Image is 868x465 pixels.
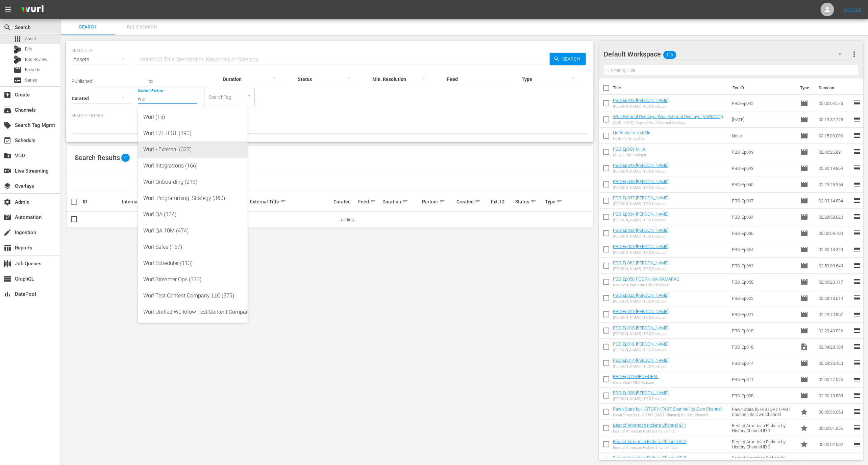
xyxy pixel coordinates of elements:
[853,196,861,204] span: reorder
[439,199,445,205] span: sort
[800,262,808,270] span: Episode
[516,198,543,206] div: Status
[143,304,242,320] div: Wurl Unified Workflow Test Content Company (385)
[853,261,861,269] span: reorder
[613,445,687,450] div: Best of American Pickers Channel ID 2
[25,56,47,63] span: Bits Review
[83,199,120,204] div: ID
[800,457,808,465] span: Promo
[3,198,11,206] span: Admin
[613,212,669,217] a: PBD-Ep034-[PERSON_NAME]
[853,131,861,139] span: reorder
[65,23,111,31] span: Search
[613,137,651,141] div: Hoffenheim vs Köln
[816,420,853,436] td: 00:00:01.066
[729,355,797,371] td: PBD-Ep014
[800,213,808,221] span: Episode
[816,160,853,176] td: 02:30:19.864
[143,255,242,271] div: Wurl Scheduler (113)
[850,46,858,62] button: more_vert
[816,111,853,128] td: 00:19:32.278
[853,391,861,399] span: reorder
[613,390,669,395] a: PBD-Ep008-[PERSON_NAME]
[143,239,242,255] div: Wurl Sales (167)
[663,48,676,62] span: 116
[613,234,669,239] div: [PERSON_NAME] | PBD Podcast
[613,413,722,417] div: Pawn Stars by HISTORY (FAST Channel) Its Own Channel
[853,229,861,237] span: reorder
[853,278,861,286] span: reorder
[729,160,797,176] td: PBD-Ep043
[816,241,853,258] td: 02:30:13.323
[816,95,853,111] td: 02:00:04.573
[556,199,563,205] span: sort
[816,387,853,404] td: 02:00:13.888
[491,199,514,204] div: Ext. ID
[3,290,11,298] span: DataPool
[853,407,861,416] span: reorder
[853,213,861,221] span: reorder
[853,424,861,432] span: reorder
[613,406,722,412] a: Pawn Stars by HISTORY (FAST Channel) Its Own Channel
[119,23,165,31] span: Bulk Search
[853,245,861,253] span: reorder
[800,440,808,448] span: Promo
[475,199,481,205] span: sort
[729,144,797,160] td: PBD-Ep009
[613,163,669,168] a: PBD-Ep043-[PERSON_NAME]
[816,355,853,371] td: 02:29:33.423
[613,348,669,352] div: [PERSON_NAME] | PBD Podcast
[246,93,252,99] button: Open
[800,164,808,172] span: Episode
[75,154,120,162] span: Search Results
[143,158,242,174] div: Wurl Integrations (166)
[815,79,855,97] th: Duration
[800,359,808,367] span: Episode
[613,315,669,320] div: [PERSON_NAME] | PBD Podcast
[800,424,808,432] span: Promo
[853,180,861,188] span: reorder
[530,199,537,205] span: sort
[613,202,669,206] div: [PERSON_NAME] | PBD Podcast
[800,197,808,205] span: Episode
[16,2,49,18] img: ans4CAIJ8jUAAAAAAAAAAAAAAAAAAAAAAAAgQb4GAAAAAAAAAAAAAAAAAAAAAAAAJMjXAAAAAAAAAAAAAAAAAAAAAAAAgAT5G...
[148,79,153,84] span: to
[613,341,669,347] a: PBD-Ep018-[PERSON_NAME]
[816,225,853,241] td: 02:00:09.700
[545,198,563,206] div: Type
[729,306,797,323] td: PBD-Ep021
[853,342,861,351] span: reorder
[14,45,22,53] div: Bits
[613,267,669,271] div: [PERSON_NAME] | PBD Podcast
[729,176,797,193] td: PBD-Ep040
[550,53,586,65] button: Search
[3,275,11,283] span: GraphQL
[613,147,646,152] a: PBD-Ep009-M.I.A
[800,392,808,400] span: Episode
[456,198,489,206] div: Created
[613,423,687,428] a: Best of American Pickers Channel ID 1
[560,53,586,65] span: Search
[143,109,242,125] div: Wurl (15)
[280,199,286,205] span: sort
[816,371,853,387] td: 02:00:27.075
[613,120,723,125] div: (DUPLICATE) Copy of Wurl External Overlays
[4,5,12,14] span: menu
[613,218,669,222] div: [PERSON_NAME] | PBD Podcast
[143,271,242,288] div: Wurl Streamer Ops (313)
[613,130,651,135] a: Hoffenheim vs Köln
[816,209,853,225] td: 02:29:58.620
[853,99,861,107] span: reorder
[729,371,797,387] td: PBD-Ep011
[143,174,242,190] div: Wurl Onboarding (213)
[143,125,242,141] div: Wurl E2ETEST (390)
[25,46,32,52] span: Bits
[729,436,797,452] td: Best of American Pickers by History Channel ID 2
[796,79,815,97] th: Type
[422,198,454,206] div: Partner
[729,404,797,420] td: Pawn Stars by HISTORY (FAST Channel) Its Own Channel
[816,144,853,160] td: 02:00:26.891
[816,436,853,452] td: 00:00:02.002
[853,456,861,464] span: reorder
[3,23,11,31] span: Search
